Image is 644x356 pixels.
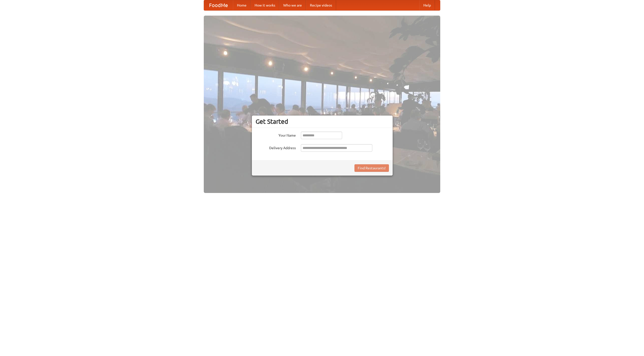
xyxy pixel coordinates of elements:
a: Help [419,0,435,10]
label: Delivery Address [256,144,296,150]
a: FoodMe [204,0,233,10]
a: Home [233,0,251,10]
a: How it works [251,0,279,10]
label: Your Name [256,132,296,138]
a: Who we are [279,0,306,10]
a: Recipe videos [306,0,336,10]
h3: Get Started [256,118,389,125]
button: Find Restaurants! [354,164,389,172]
